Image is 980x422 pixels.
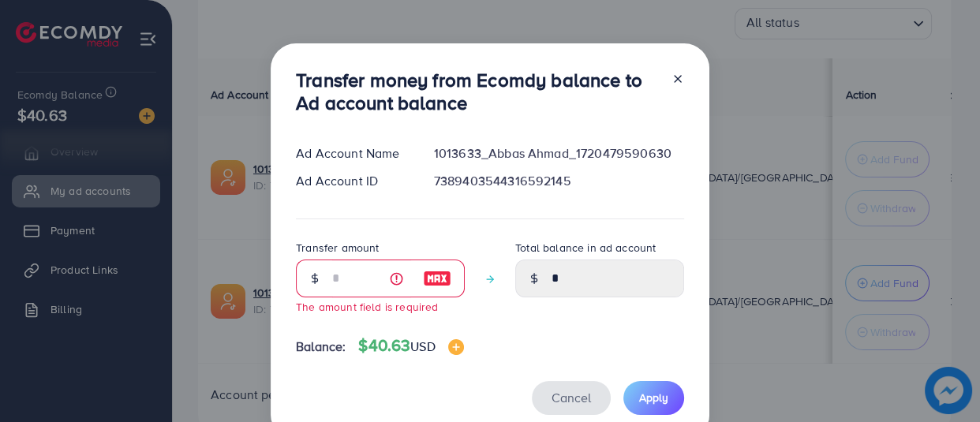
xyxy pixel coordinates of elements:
[532,381,611,415] button: Cancel
[421,172,697,190] div: 7389403544316592145
[421,144,697,162] div: 1013633_Abbas Ahmad_1720479590630
[296,338,346,356] span: Balance:
[296,240,379,256] label: Transfer amount
[410,338,435,355] span: USD
[358,336,463,356] h4: $40.63
[623,381,684,415] button: Apply
[552,389,591,406] span: Cancel
[296,299,438,314] small: The amount field is required
[515,240,656,256] label: Total balance in ad account
[283,172,421,190] div: Ad Account ID
[296,69,659,114] h3: Transfer money from Ecomdy balance to Ad account balance
[423,269,451,288] img: image
[448,339,464,355] img: image
[283,144,421,162] div: Ad Account Name
[639,390,668,405] span: Apply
